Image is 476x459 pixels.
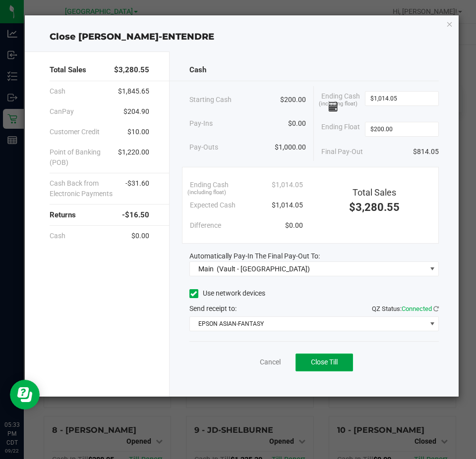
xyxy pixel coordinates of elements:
span: $3,280.55 [349,201,400,213]
span: $1,014.05 [272,200,303,210]
span: Final Pay-Out [321,147,363,157]
span: Ending Cash [190,180,229,190]
span: $1,000.00 [275,142,306,153]
span: (including float) [319,100,357,108]
span: QZ Status: [372,305,439,312]
span: Pay-Outs [189,142,218,153]
span: CanPay [50,106,74,117]
span: $200.00 [280,95,306,105]
span: Send receipt to: [189,305,237,312]
div: Returns [50,204,149,226]
span: Cash [50,86,65,97]
span: -$31.60 [125,178,149,199]
span: $1,845.65 [118,86,149,97]
span: $814.05 [413,147,439,157]
span: -$16.50 [122,209,149,221]
span: (including float) [187,189,226,197]
span: $0.00 [131,231,149,241]
label: Use network devices [189,288,265,299]
span: Automatically Pay-In The Final Pay-Out To: [189,252,320,260]
iframe: Resource center [10,380,40,409]
span: $204.90 [123,106,149,117]
span: Ending Cash [321,91,365,112]
span: $1,014.05 [272,180,303,190]
span: (Vault - [GEOGRAPHIC_DATA]) [217,265,310,273]
span: $3,280.55 [114,64,149,76]
a: Cancel [260,357,281,367]
span: $0.00 [285,220,303,231]
span: EPSON ASIAN-FANTASY [190,317,426,331]
span: $1,220.00 [118,147,149,168]
span: Cash [189,64,206,76]
span: Close Till [311,358,338,366]
span: Customer Credit [50,127,100,137]
span: Pay-Ins [189,118,213,129]
button: Close Till [296,354,353,371]
span: Total Sales [353,187,396,198]
span: Main [198,265,214,273]
span: Cash [50,231,65,241]
span: Difference [190,220,221,231]
span: Ending Float [321,122,360,137]
span: Expected Cash [190,200,236,210]
span: Connected [402,305,432,312]
span: Total Sales [50,64,86,76]
span: Starting Cash [189,95,232,105]
span: Point of Banking (POB) [50,147,118,168]
span: $0.00 [288,118,306,129]
span: Cash Back from Electronic Payments [50,178,125,199]
span: $10.00 [127,127,149,137]
div: Close [PERSON_NAME]-ENTENDRE [25,30,459,44]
